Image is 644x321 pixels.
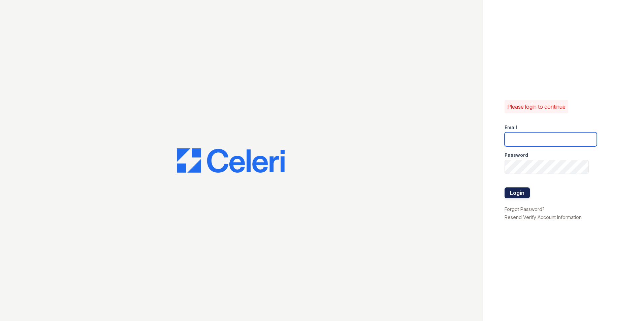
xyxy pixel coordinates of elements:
[505,206,545,212] a: Forgot Password?
[505,187,530,198] button: Login
[505,214,582,220] a: Resend Verify Account Information
[177,148,285,173] img: CE_Logo_Blue-a8612792a0a2168367f1c8372b55b34899dd931a85d93a1a3d3e32e68fde9ad4.png
[505,124,517,131] label: Email
[505,152,528,158] label: Password
[507,103,566,111] p: Please login to continue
